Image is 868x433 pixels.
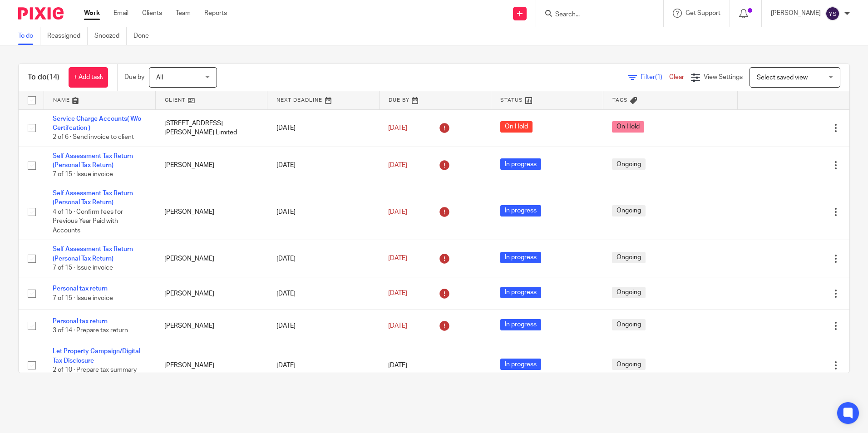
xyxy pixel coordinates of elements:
span: [DATE] [388,162,407,168]
td: [DATE] [267,240,379,277]
a: Self Assessment Tax Return (Personal Tax Return) [53,153,133,168]
span: 2 of 6 · Send invoice to client [53,134,134,140]
span: (14) [47,74,59,81]
a: Let Property Campaign/Digital Tax Disclosure [53,348,140,364]
span: In progress [500,359,541,370]
span: View Settings [704,74,743,80]
span: 7 of 15 · Issue invoice [53,295,113,301]
img: svg%3E [825,6,840,21]
span: All [156,74,163,81]
a: + Add task [69,67,108,88]
td: [DATE] [267,147,379,184]
a: Clients [142,9,162,18]
h1: To do [28,73,59,82]
a: Work [84,9,100,18]
td: [DATE] [267,277,379,310]
td: [PERSON_NAME] [155,342,267,389]
span: Ongoing [612,205,646,216]
a: Reassigned [47,27,88,45]
span: [DATE] [388,290,407,296]
span: 7 of 15 · Issue invoice [53,265,113,271]
a: Personal tax return [53,318,108,325]
td: [STREET_ADDRESS][PERSON_NAME] Limited [155,109,267,147]
span: 3 of 14 · Prepare tax return [53,327,128,334]
span: [DATE] [388,256,407,262]
a: Snoozed [94,27,127,45]
span: 2 of 10 · Prepare tax summary from 20xx/xx to 20xx/xx [53,367,137,383]
p: Due by [124,73,144,82]
a: To do [18,27,40,45]
span: Ongoing [612,158,646,170]
span: [DATE] [388,209,407,215]
span: Ongoing [612,359,646,370]
span: Get Support [686,10,720,16]
td: [PERSON_NAME] [155,310,267,342]
span: In progress [500,319,541,330]
span: [DATE] [388,323,407,329]
td: [PERSON_NAME] [155,184,267,240]
a: Service Charge Accounts( W/o Certifcation ) [53,116,141,131]
span: Filter [641,74,669,80]
a: Clear [669,74,684,80]
a: Email [113,9,128,18]
a: Personal tax return [53,285,108,292]
span: On Hold [500,121,533,133]
span: Tags [612,98,628,103]
span: On Hold [612,121,644,133]
p: [PERSON_NAME] [771,9,821,18]
span: Ongoing [612,287,646,298]
span: 4 of 15 · Confirm fees for Previous Year Paid with Accounts [53,209,123,234]
span: Select saved view [757,74,808,81]
img: Pixie [18,7,64,20]
span: (1) [655,74,662,80]
span: Ongoing [612,319,646,330]
span: In progress [500,158,541,170]
td: [PERSON_NAME] [155,277,267,310]
a: Done [133,27,156,45]
span: In progress [500,287,541,298]
span: [DATE] [388,125,407,131]
span: [DATE] [388,362,407,369]
td: [PERSON_NAME] [155,240,267,277]
a: Self Assessment Tax Return (Personal Tax Return) [53,246,133,261]
a: Reports [204,9,227,18]
span: Ongoing [612,252,646,263]
td: [DATE] [267,342,379,389]
input: Search [554,11,636,19]
span: 7 of 15 · Issue invoice [53,172,113,178]
a: Team [176,9,191,18]
td: [DATE] [267,310,379,342]
td: [DATE] [267,184,379,240]
td: [PERSON_NAME] [155,147,267,184]
span: In progress [500,252,541,263]
span: In progress [500,205,541,216]
td: [DATE] [267,109,379,147]
a: Self Assessment Tax Return (Personal Tax Return) [53,190,133,206]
